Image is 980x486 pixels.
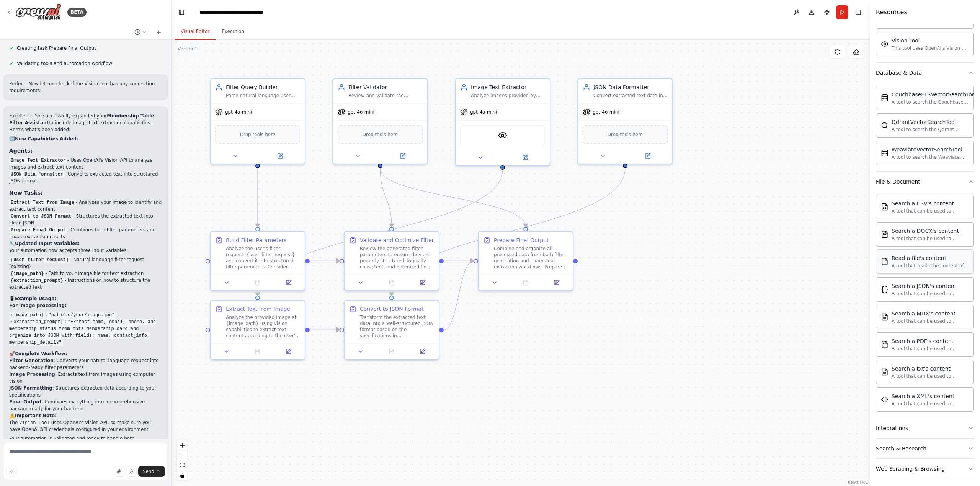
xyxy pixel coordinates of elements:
[494,236,549,244] div: Prepare Final Output
[9,312,45,319] code: {image_path}
[892,254,969,262] div: Read a file's content
[876,424,908,432] div: Integrations
[242,278,274,287] button: No output available
[892,310,969,317] div: Search a MDX's content
[9,190,43,196] strong: New Tasks:
[9,399,42,405] strong: Final Output
[9,213,162,226] li: - Structures the extracted text into clean JSON
[9,372,55,377] strong: Image Processing
[876,418,974,438] button: Integrations
[47,312,116,319] code: "path/to/your/image.jpg"
[226,314,300,339] div: Analyze the provided image at {image_path} using vision capabilities to extract text content acco...
[626,151,669,161] button: Open in side panel
[577,78,673,164] div: JSON Data FormatterConvert extracted text data into well-structured JSON format based on the user...
[9,112,162,133] p: Excellent! I've successfully expanded your to include image text extraction capabilities. Here's ...
[881,286,889,293] img: JSONSearchTool
[876,172,974,192] button: File & Document
[360,236,434,244] div: Validate and Optimize Filter
[892,37,969,44] div: Vision Tool
[9,385,52,391] strong: JSON Formatting
[216,24,250,40] button: Execution
[892,99,977,105] div: A tool to search the Couchbase database for relevant information on internal documents.
[363,131,398,138] span: Drop tools here
[543,278,570,287] button: Open in side panel
[9,358,54,363] strong: Filter Generation
[9,256,162,270] li: - Natural language filter request (existing)
[892,45,969,51] div: This tool uses OpenAI's Vision API to describe the contents of an image.
[876,465,945,473] div: Web Scraping & Browsing
[881,149,889,157] img: WeaviateVectorSearchTool
[376,168,395,227] g: Edge from fadfa662-d94f-44f7-92e4-00eb88493824 to 2033561d-d228-45a1-a53d-019b84e8a70f
[9,240,162,247] h2: 🔧
[876,8,907,17] h4: Resources
[9,350,162,357] h2: 🚀
[275,278,302,287] button: Open in side panel
[608,131,643,138] span: Drop tools here
[9,199,76,206] code: Extract Text from Image
[332,78,428,164] div: Filter ValidatorReview and validate the generated filter parameters for {user_filter_request}, en...
[9,385,162,398] li: : Structures extracted data according to your specifications
[9,226,162,240] li: - Combines both filter parameters and image extraction results
[881,341,889,348] img: PDFSearchTool
[455,78,550,166] div: Image Text ExtractorAnalyze images provided by users and extract text content based on their spec...
[848,480,869,484] a: React Flow attribution
[348,109,374,115] span: gpt-4o-mini
[348,83,423,91] div: Filter Validator
[9,318,162,346] li: :
[9,227,67,234] code: Prepare Final Output
[138,466,165,477] button: Send
[510,278,542,287] button: No output available
[470,109,497,115] span: gpt-4o-mini
[593,109,619,115] span: gpt-4o-mini
[376,168,529,227] g: Edge from fadfa662-d94f-44f7-92e4-00eb88493824 to f0f29aaa-4ccd-4be7-bbfe-0777d4c1202c
[254,169,506,296] g: Edge from d12d2234-0ef6-46c4-b085-b0ca0805e4a4 to 2f63689d-c195-49bc-adeb-a2c0d61d0aff
[381,151,424,161] button: Open in side panel
[344,231,439,291] div: Validate and Optimize FilterReview the generated filter parameters to ensure they are properly st...
[9,277,162,291] li: - Instructions on how to structure the extracted text
[15,296,56,301] strong: Example Usage:
[876,439,974,458] button: Search & Research
[310,326,340,333] g: Edge from 2f63689d-c195-49bc-adeb-a2c0d61d0aff to 9955639a-56be-409f-8aaf-b4ff8318182e
[881,40,889,48] img: VisionTool
[9,295,162,302] h2: 📱
[9,412,162,419] h2: ⚠️
[881,203,889,211] img: CSVSearchTool
[876,63,974,83] button: Database & Data
[9,247,162,254] p: Your automation now accepts three input variables:
[881,368,889,376] img: TXTSearchTool
[143,468,154,475] span: Send
[344,300,439,360] div: Convert to JSON FormatTransform the extracted text data into a well-structured JSON format based ...
[876,192,974,418] div: File & Document
[9,311,162,318] li: :
[892,200,969,207] div: Search a CSV's content
[226,305,290,313] div: Extract Text from Image
[18,419,51,426] code: Vision Tool
[881,396,889,403] img: XMLSearchTool
[15,413,57,418] strong: Important Note:
[226,236,287,244] div: Build Filter Parameters
[177,470,187,480] button: toggle interactivity
[892,365,969,372] div: Search a txt's content
[15,136,78,141] strong: New Capabilities Added:
[9,277,65,284] code: {extraction_prompt}
[892,91,977,98] div: CouchbaseFTSVectorSearchTool
[176,7,187,18] button: Hide left sidebar
[360,245,434,270] div: Review the generated filter parameters to ensure they are properly structured, logically consiste...
[258,151,302,161] button: Open in side panel
[892,227,969,235] div: Search a DOCX's content
[444,257,474,265] g: Edge from 2033561d-d228-45a1-a53d-019b84e8a70f to f0f29aaa-4ccd-4be7-bbfe-0777d4c1202c
[360,305,424,313] div: Convert to JSON Format
[892,346,969,352] div: A tool that can be used to semantic search a query from a PDF's content.
[9,171,162,184] li: - Converts extracted text into structured JSON format
[114,466,124,477] button: Upload files
[9,398,162,412] li: : Combines everything into a comprehensive package ready for your backend
[503,153,547,162] button: Open in side panel
[17,60,112,67] span: Validating tools and automation workflow
[17,45,96,51] span: Creating task Prepare Final Output
[177,440,187,480] div: React Flow controls
[225,109,252,115] span: gpt-4o-mini
[15,351,67,356] strong: Complete Workflow:
[15,3,61,21] img: Logo
[471,83,545,91] div: Image Text Extractor
[853,7,864,18] button: Hide right sidebar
